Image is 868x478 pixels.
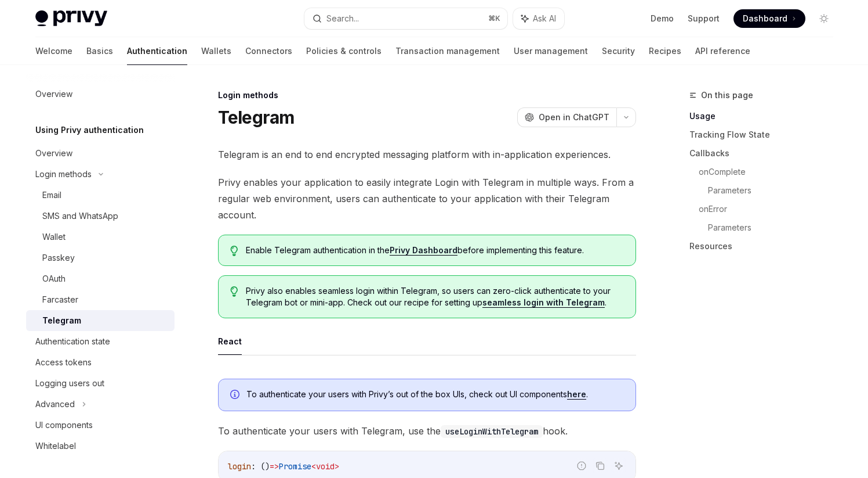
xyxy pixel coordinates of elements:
[701,88,753,102] span: On this page
[26,331,175,352] a: Authentication state
[42,230,66,244] div: Wallet
[26,206,175,227] a: SMS and WhatsApp
[26,289,175,310] a: Farcaster
[695,37,750,65] a: API reference
[513,8,564,29] button: Ask AI
[539,112,609,123] span: Open in ChatGPT
[35,167,92,181] div: Login methods
[593,458,608,473] button: Copy the contents from the code block
[127,37,187,65] a: Authentication
[279,461,311,472] span: Promise
[86,37,113,65] a: Basics
[689,237,842,256] a: Resources
[218,174,636,223] span: Privy enables your application to easily integrate Login with Telegram in multiple ways. From a r...
[218,107,295,128] h1: Telegram
[26,415,175,436] a: UI components
[689,125,842,144] a: Tracking Flow State
[699,200,842,218] a: onError
[230,390,242,401] svg: Info
[42,251,75,265] div: Passkey
[251,461,270,472] span: : ()
[533,13,556,24] span: Ask AI
[390,245,457,256] a: Privy Dashboard
[35,335,110,348] div: Authentication state
[35,439,76,453] div: Whitelabel
[514,37,588,65] a: User management
[35,10,107,27] img: light logo
[218,146,636,163] span: Telegram is an end to end encrypted messaging platform with in-application experiences.
[316,461,335,472] span: void
[35,123,144,137] h5: Using Privy authentication
[35,87,72,101] div: Overview
[42,188,61,202] div: Email
[26,84,175,105] a: Overview
[567,389,586,400] a: here
[326,12,359,26] div: Search...
[35,376,104,390] div: Logging users out
[270,461,279,472] span: =>
[26,268,175,289] a: OAuth
[35,146,72,160] div: Overview
[246,389,624,400] span: To authenticate your users with Privy’s out of the box UIs, check out UI components .
[26,310,175,331] a: Telegram
[395,37,500,65] a: Transaction management
[245,37,292,65] a: Connectors
[26,185,175,206] a: Email
[218,328,242,355] button: React
[26,143,175,164] a: Overview
[246,245,623,256] span: Enable Telegram authentication in the before implementing this feature.
[26,436,175,457] a: Whitelabel
[35,397,75,411] div: Advanced
[230,286,238,297] svg: Tip
[42,293,78,307] div: Farcaster
[306,37,382,65] a: Policies & controls
[689,144,842,163] a: Callbacks
[574,458,589,473] button: Report incorrect code
[708,218,842,237] a: Parameters
[26,373,175,394] a: Logging users out
[26,352,175,373] a: Access tokens
[42,209,118,223] div: SMS and WhatsApp
[602,37,635,65] a: Security
[218,89,636,101] div: Login methods
[218,423,636,439] span: To authenticate your users with Telegram, use the hook.
[649,37,681,65] a: Recipes
[246,285,623,308] span: Privy also enables seamless login within Telegram, so users can zero-click authenticate to your T...
[611,458,626,473] button: Ask AI
[815,9,833,28] button: Toggle dark mode
[42,314,81,328] div: Telegram
[488,14,500,23] span: ⌘ K
[708,181,842,200] a: Parameters
[311,461,316,472] span: <
[733,9,805,28] a: Dashboard
[26,247,175,268] a: Passkey
[304,8,507,29] button: Search...⌘K
[482,297,605,308] a: seamless login with Telegram
[441,425,543,438] code: useLoginWithTelegram
[26,227,175,247] a: Wallet
[201,37,231,65] a: Wallets
[42,272,66,286] div: OAuth
[651,13,674,24] a: Demo
[35,418,93,432] div: UI components
[517,107,616,127] button: Open in ChatGPT
[35,37,72,65] a: Welcome
[230,246,238,256] svg: Tip
[228,461,251,472] span: login
[743,13,787,24] span: Dashboard
[699,163,842,181] a: onComplete
[335,461,339,472] span: >
[689,107,842,125] a: Usage
[688,13,720,24] a: Support
[35,355,92,369] div: Access tokens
